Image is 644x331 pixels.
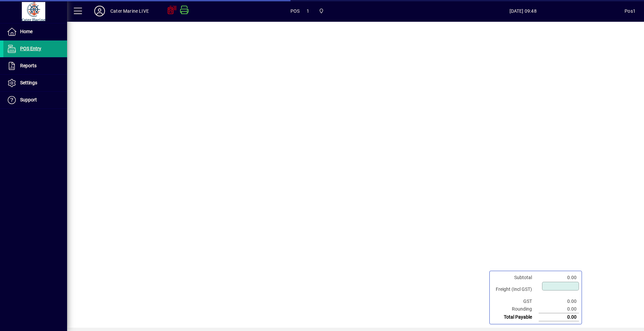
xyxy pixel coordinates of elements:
td: 0.00 [539,313,579,321]
span: [DATE] 09:48 [421,6,625,16]
a: Reports [3,58,67,74]
span: Reports [20,63,37,68]
div: Pos1 [625,6,636,16]
td: 0.00 [539,305,579,313]
span: 1 [307,6,309,16]
td: GST [492,298,539,305]
td: Subtotal [492,274,539,281]
span: Home [20,29,33,34]
td: Freight (Incl GST) [492,281,539,298]
td: 0.00 [539,274,579,281]
a: Settings [3,75,67,91]
a: Support [3,92,67,108]
div: Cater Marine LIVE [110,6,149,16]
span: POS Entry [20,46,41,51]
span: Settings [20,80,37,85]
button: Profile [89,5,110,17]
a: Home [3,23,67,40]
td: Total Payable [492,313,539,321]
span: POS [290,6,300,16]
span: Support [20,97,37,102]
td: Rounding [492,305,539,313]
td: 0.00 [539,298,579,305]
